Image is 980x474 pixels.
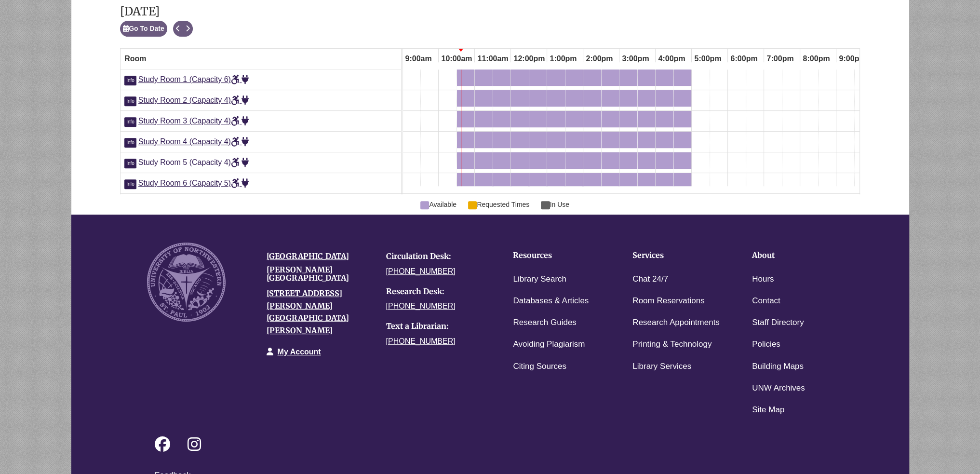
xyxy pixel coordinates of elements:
[638,132,655,148] a: 3:30pm Tuesday, August 19, 2025 - Study Room 4 - Available
[493,152,510,169] a: 11:30am Tuesday, August 19, 2025 - Study Room 5 - Available
[457,152,474,169] a: 10:30am Tuesday, August 19, 2025 - Study Room 5 - Available
[752,360,804,374] a: Building Maps
[752,381,805,395] a: UNW Archives
[632,316,720,330] a: Research Appointments
[547,90,565,107] a: 1:00pm Tuesday, August 19, 2025 - Study Room 2 - Available
[583,90,601,107] a: 2:00pm Tuesday, August 19, 2025 - Study Room 2 - Available
[674,69,691,86] a: 4:30pm Tuesday, August 19, 2025 - Study Room 1 - Available
[120,21,167,37] button: Go To Date
[124,137,138,146] a: Click for more info about Study Room 4 (Capacity 4)
[120,5,193,18] h2: [DATE]
[155,436,170,452] i: Follow on Facebook
[656,173,673,190] a: 4:00pm Tuesday, August 19, 2025 - Study Room 6 - Available
[124,159,136,168] span: Info
[124,179,136,189] span: Info
[420,199,456,210] span: Available
[475,111,493,127] a: 11:00am Tuesday, August 19, 2025 - Study Room 3 - Available
[674,111,691,127] a: 4:30pm Tuesday, August 19, 2025 - Study Room 3 - Available
[656,111,673,127] a: 4:00pm Tuesday, August 19, 2025 - Study Room 3 - Available
[800,51,832,67] span: 8:00pm
[513,294,589,308] a: Databases & Articles
[565,132,583,148] a: 1:30pm Tuesday, August 19, 2025 - Study Room 4 - Available
[493,69,510,86] a: 11:30am Tuesday, August 19, 2025 - Study Room 1 - Available
[138,137,249,146] a: Study Room 4 (Capacity 4)
[457,69,474,86] a: 10:30am Tuesday, August 19, 2025 - Study Room 1 - Available
[764,51,796,67] span: 7:00pm
[278,348,321,356] a: My Account
[583,152,601,169] a: 2:00pm Tuesday, August 19, 2025 - Study Room 5 - Available
[547,132,565,148] a: 1:00pm Tuesday, August 19, 2025 - Study Room 4 - Available
[511,152,529,169] a: 12:00pm Tuesday, August 19, 2025 - Study Room 5 - Available
[836,51,868,67] span: 9:00pm
[124,76,136,85] span: Info
[547,51,579,67] span: 1:00pm
[511,111,529,127] a: 12:00pm Tuesday, August 19, 2025 - Study Room 3 - Available
[173,21,183,37] button: Previous
[138,179,249,187] a: Study Room 6 (Capacity 5)
[656,90,673,107] a: 4:00pm Tuesday, August 19, 2025 - Study Room 2 - Available
[602,90,619,107] a: 2:30pm Tuesday, August 19, 2025 - Study Room 2 - Available
[138,96,249,104] a: Study Room 2 (Capacity 4)
[138,75,249,83] span: Study Room 1 (Capacity 6)
[619,152,637,169] a: 3:00pm Tuesday, August 19, 2025 - Study Room 5 - Available
[529,132,547,148] a: 12:30pm Tuesday, August 19, 2025 - Study Room 4 - Available
[513,251,603,260] h4: Resources
[602,111,619,127] a: 2:30pm Tuesday, August 19, 2025 - Study Room 3 - Available
[468,199,529,210] span: Requested Times
[547,69,565,86] a: 1:00pm Tuesday, August 19, 2025 - Study Room 1 - Available
[513,360,566,374] a: Citing Sources
[583,69,601,86] a: 2:00pm Tuesday, August 19, 2025 - Study Room 1 - Available
[513,272,566,286] a: Library Search
[619,173,637,190] a: 3:00pm Tuesday, August 19, 2025 - Study Room 6 - Available
[493,90,510,107] a: 11:30am Tuesday, August 19, 2025 - Study Room 2 - Available
[386,267,456,275] a: [PHONE_NUMBER]
[457,90,474,107] a: 10:30am Tuesday, August 19, 2025 - Study Room 2 - Available
[511,90,529,107] a: 12:00pm Tuesday, August 19, 2025 - Study Room 2 - Available
[267,251,349,261] a: [GEOGRAPHIC_DATA]
[619,90,637,107] a: 3:00pm Tuesday, August 19, 2025 - Study Room 2 - Available
[124,54,146,63] span: Room
[674,173,691,190] a: 4:30pm Tuesday, August 19, 2025 - Study Room 6 - Available
[475,69,493,86] a: 11:00am Tuesday, August 19, 2025 - Study Room 1 - Available
[403,51,434,67] span: 9:00am
[188,436,201,452] i: Follow on Instagram
[529,173,547,190] a: 12:30pm Tuesday, August 19, 2025 - Study Room 6 - Available
[457,173,474,190] a: 10:30am Tuesday, August 19, 2025 - Study Room 6 - Available
[124,117,136,127] span: Info
[674,90,691,107] a: 4:30pm Tuesday, August 19, 2025 - Study Room 2 - Available
[752,316,804,330] a: Staff Directory
[386,252,491,261] h4: Circulation Desk:
[138,117,249,125] a: Study Room 3 (Capacity 4)
[632,360,691,374] a: Library Services
[124,75,138,83] a: Click for more info about Study Room 1 (Capacity 6)
[493,132,510,148] a: 11:30am Tuesday, August 19, 2025 - Study Room 4 - Available
[513,338,585,352] a: Avoiding Plagiarism
[638,69,655,86] a: 3:30pm Tuesday, August 19, 2025 - Study Room 1 - Available
[386,322,491,331] h4: Text a Librarian:
[602,152,619,169] a: 2:30pm Tuesday, August 19, 2025 - Study Room 5 - Available
[541,199,569,210] span: In Use
[565,152,583,169] a: 1:30pm Tuesday, August 19, 2025 - Study Room 5 - Available
[752,251,842,260] h4: About
[124,179,138,187] a: Click for more info about Study Room 6 (Capacity 5)
[565,90,583,107] a: 1:30pm Tuesday, August 19, 2025 - Study Room 2 - Available
[511,173,529,190] a: 12:00pm Tuesday, August 19, 2025 - Study Room 6 - Available
[632,294,704,308] a: Room Reservations
[124,96,138,104] a: Click for more info about Study Room 2 (Capacity 4)
[513,316,576,330] a: Research Guides
[728,51,760,67] span: 6:00pm
[475,173,493,190] a: 11:00am Tuesday, August 19, 2025 - Study Room 6 - Available
[457,111,474,127] a: 10:30am Tuesday, August 19, 2025 - Study Room 3 - Available
[183,21,193,37] button: Next
[475,132,493,148] a: 11:00am Tuesday, August 19, 2025 - Study Room 4 - Available
[638,173,655,190] a: 3:30pm Tuesday, August 19, 2025 - Study Room 6 - Available
[632,272,668,286] a: Chat 24/7
[565,111,583,127] a: 1:30pm Tuesday, August 19, 2025 - Study Room 3 - Available
[493,173,510,190] a: 11:30am Tuesday, August 19, 2025 - Study Room 6 - Available
[619,69,637,86] a: 3:00pm Tuesday, August 19, 2025 - Study Room 1 - Available
[138,158,249,166] a: Study Room 5 (Capacity 4)
[656,69,673,86] a: 4:00pm Tuesday, August 19, 2025 - Study Room 1 - Available
[656,51,687,67] span: 4:00pm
